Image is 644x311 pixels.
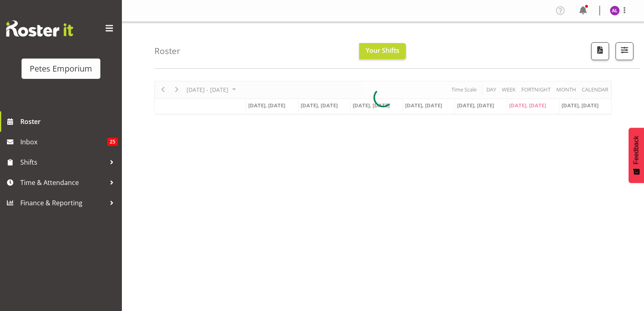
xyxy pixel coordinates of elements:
[359,43,406,59] button: Your Shifts
[20,115,118,128] span: Roster
[633,136,640,164] span: Feedback
[610,6,620,15] img: abigail-lane11345.jpg
[20,156,106,168] span: Shifts
[6,20,73,37] img: Rosterit website logo
[366,46,399,55] span: Your Shifts
[591,42,609,60] button: Download a PDF of the roster according to the set date range.
[154,46,180,56] h4: Roster
[20,176,106,189] span: Time & Attendance
[107,138,118,146] span: 25
[20,197,106,209] span: Finance & Reporting
[629,128,644,183] button: Feedback - Show survey
[30,63,92,75] div: Petes Emporium
[20,136,107,148] span: Inbox
[616,42,633,60] button: Filter Shifts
